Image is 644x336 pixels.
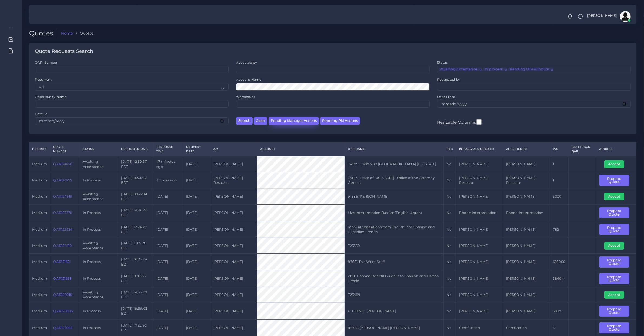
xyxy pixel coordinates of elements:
label: Wordcount [236,94,255,99]
td: [DATE] [183,238,210,254]
th: Requested Date [118,142,153,156]
th: REC [443,142,456,156]
a: QAR123278 [53,211,72,215]
span: medium [32,178,47,182]
button: Pending PM Actions [320,117,360,125]
button: Prepare Quote [599,273,629,284]
a: QAR120806 [53,309,73,313]
span: medium [32,211,47,215]
td: [PERSON_NAME] Resuche [503,172,550,189]
td: [DATE] [183,270,210,287]
td: [DATE] 12:30:37 EDT [118,156,153,172]
td: [DATE] [153,303,183,319]
a: QAR120918 [53,293,72,297]
label: Accepted by [236,60,257,65]
td: No [443,270,456,287]
td: [PERSON_NAME] [503,238,550,254]
a: Prepare Quote [599,227,633,231]
button: Search [236,117,253,125]
td: [DATE] [183,189,210,204]
img: avatar [620,11,631,22]
td: [DATE] [153,254,183,270]
li: Quotes [73,31,94,36]
td: [DATE] 10:00:12 EDT [118,172,153,189]
label: Opportunity Name [35,94,67,99]
td: Phone Interpretation [456,204,503,221]
td: [PERSON_NAME] [456,287,503,303]
td: 3 hours ago [153,172,183,189]
a: QAR124770 [53,162,72,166]
td: No [443,189,456,204]
td: 47 minutes ago [153,156,183,172]
td: In Process [80,303,118,319]
td: 74147 - State of [US_STATE] - Office of the Attorney General [345,172,444,189]
span: medium [32,326,47,330]
td: In Process [80,204,118,221]
th: Response Time [153,142,183,156]
td: [DATE] [183,204,210,221]
th: Opp Name [345,142,444,156]
a: Prepare Quote [599,325,633,330]
td: [PERSON_NAME] [210,303,257,319]
th: Delivery Date [183,142,210,156]
td: [PERSON_NAME] [503,221,550,238]
label: Status [437,60,448,65]
td: In Process [80,172,118,189]
td: 782 [550,221,569,238]
td: [DATE] 14:55:20 EDT [118,287,153,303]
label: Account Name [236,77,262,82]
td: [DATE] [183,172,210,189]
a: Prepare Quote [599,178,633,182]
td: [PERSON_NAME] [456,270,503,287]
td: 5000 [550,189,569,204]
td: [DATE] [183,221,210,238]
td: 5099 [550,303,569,319]
a: QAR124619 [53,194,72,198]
td: 1 [550,172,569,189]
td: In Process [80,254,118,270]
label: Requested by [437,77,460,82]
td: 38404 [550,270,569,287]
td: T23550 [345,238,444,254]
td: [PERSON_NAME] [210,238,257,254]
td: No [443,303,456,319]
span: medium [32,276,47,280]
button: Pending Manager Actions [269,117,319,125]
button: Prepare Quote [599,256,629,268]
a: Prepare Quote [599,276,633,280]
td: Awaiting Acceptance [80,156,118,172]
td: In Process [80,270,118,287]
td: P-100575 - [PERSON_NAME] [345,303,444,319]
button: Prepare Quote [599,175,629,186]
td: [PERSON_NAME] [210,270,257,287]
a: Prepare Quote [599,309,633,313]
button: Prepare Quote [599,306,629,317]
td: No [443,287,456,303]
label: Date To [35,112,48,116]
td: [DATE] [153,204,183,221]
td: [DATE] [153,238,183,254]
td: No [443,238,456,254]
button: Accept [604,291,624,299]
a: Accept [604,162,628,166]
li: Pending DTPM Inputs [508,68,553,71]
a: Home [61,31,73,36]
h4: Quote Requests Search [35,48,93,54]
td: 1 [550,156,569,172]
span: [PERSON_NAME] [587,14,617,18]
td: [DATE] 11:07:38 EDT [118,238,153,254]
button: Prepare Quote [599,322,629,334]
a: Prepare Quote [599,210,633,214]
h2: Quotes [29,30,57,37]
td: [DATE] 14:46:43 EDT [118,204,153,221]
td: 87661 The Write Stuff [345,254,444,270]
td: No [443,156,456,172]
td: [PERSON_NAME] [210,221,257,238]
td: [PERSON_NAME] [456,238,503,254]
th: Accepted by [503,142,550,156]
a: Prepare Quote [599,260,633,264]
a: QAR120565 [53,326,72,330]
th: Actions [596,142,636,156]
a: Accept [604,243,628,247]
td: [PERSON_NAME] [503,287,550,303]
